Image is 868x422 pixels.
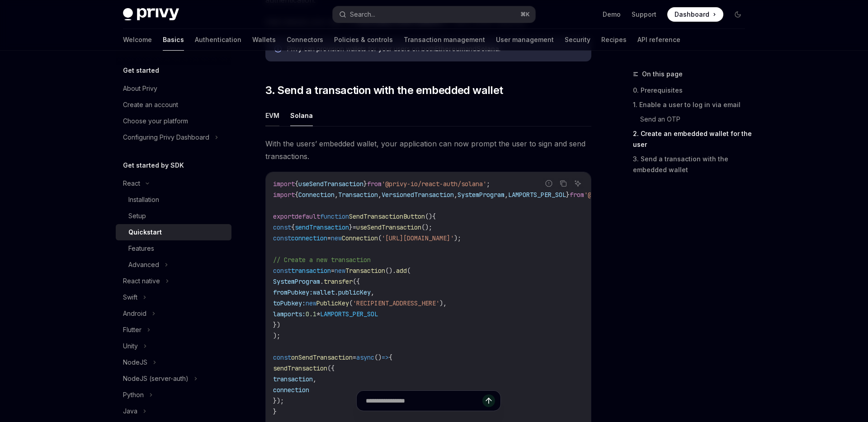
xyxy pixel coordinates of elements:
span: , [378,191,382,199]
div: Python [123,389,144,400]
div: About Privy [123,83,157,94]
button: NodeJS [116,354,231,370]
a: Send an OTP [633,112,752,127]
span: } [349,223,353,231]
span: 0.1 [306,310,316,318]
span: { [295,191,298,199]
span: from [570,191,584,199]
span: LAMPORTS_PER_SOL [508,191,566,199]
a: Support [632,10,656,19]
div: Advanced [128,259,159,270]
span: => [382,353,389,361]
a: Dashboard [667,7,723,22]
span: Dashboard [675,10,709,19]
span: , [454,191,458,199]
span: add [396,267,407,275]
button: Unity [116,338,231,354]
span: useSendTransaction [298,180,363,188]
span: const [273,223,291,231]
span: wallet [313,288,335,296]
span: = [353,223,356,231]
span: Connection [298,191,335,199]
span: On this page [642,69,683,80]
h5: Get started [123,65,159,76]
span: from [367,180,382,188]
span: // Create a new transaction [273,256,371,264]
span: ({ [353,277,360,286]
a: API reference [637,29,680,51]
span: async [356,353,374,361]
div: Installation [128,194,159,205]
span: = [327,234,331,242]
span: With the users’ embedded wallet, your application can now prompt the user to sign and send transa... [265,137,591,163]
button: Solana [290,105,313,126]
a: Welcome [123,29,152,51]
button: Flutter [116,322,231,338]
span: fromPubkey: [273,288,313,296]
span: ); [454,234,461,242]
a: Features [116,240,231,257]
span: LAMPORTS_PER_SOL [320,310,378,318]
span: 3. Send a transaction with the embedded wallet [265,83,503,98]
button: Python [116,387,231,403]
span: '@solana/web3.js' [584,191,646,199]
a: Basics [163,29,184,51]
span: onSendTransaction [291,353,353,361]
div: Features [128,243,154,254]
span: VersionedTransaction [382,191,454,199]
a: Demo [603,10,621,19]
a: Connectors [287,29,323,51]
span: import [273,180,295,188]
span: = [353,353,356,361]
div: Configuring Privy Dashboard [123,132,209,143]
span: , [505,191,508,199]
span: 'RECIPIENT_ADDRESS_HERE' [353,299,439,307]
div: React [123,178,140,189]
a: Authentication [195,29,241,51]
span: SystemProgram [273,277,320,286]
span: ( [349,299,353,307]
span: publicKey [338,288,371,296]
a: Choose your platform [116,113,231,129]
button: Toggle dark mode [731,7,745,22]
span: const [273,353,291,361]
span: } [363,180,367,188]
span: , [313,375,316,383]
span: , [371,288,374,296]
span: PublicKey [316,299,349,307]
span: transaction [291,267,331,275]
span: = [331,267,335,275]
button: Advanced [116,257,231,273]
button: Ask AI [572,178,584,189]
h5: Get started by SDK [123,160,184,171]
a: Quickstart [116,224,231,240]
a: 2. Create an embedded wallet for the user [633,127,752,152]
div: Choose your platform [123,116,188,127]
span: import [273,191,295,199]
a: Wallets [252,29,276,51]
div: Search... [350,9,375,20]
a: Recipes [601,29,627,51]
div: Create an account [123,99,178,110]
span: default [295,212,320,220]
div: Quickstart [128,227,162,238]
div: React native [123,276,160,286]
a: Policies & controls [334,29,393,51]
span: ; [486,180,490,188]
span: sendTransaction [295,223,349,231]
button: Java [116,403,231,419]
span: ); [273,332,280,340]
button: React [116,175,231,192]
span: { [432,212,436,220]
span: Transaction [338,191,378,199]
span: ({ [327,364,335,372]
img: dark logo [123,8,179,21]
span: sendTransaction [273,364,327,372]
div: Android [123,308,146,319]
button: Send message [482,394,495,407]
div: Java [123,406,137,417]
div: NodeJS (server-auth) [123,373,189,384]
button: EVM [265,105,279,126]
span: useSendTransaction [356,223,421,231]
a: About Privy [116,80,231,97]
